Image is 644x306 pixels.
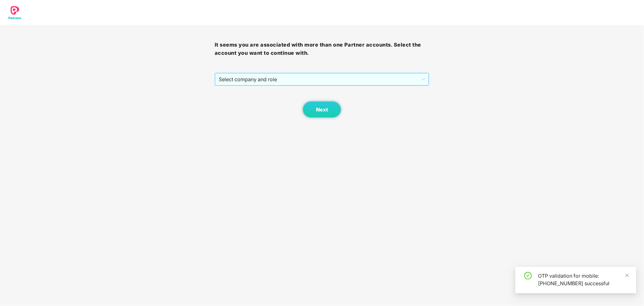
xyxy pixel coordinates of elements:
span: Select company and role [219,73,425,85]
span: Next [316,107,328,113]
h3: It seems you are associated with more than one Partner accounts. Select the account you want to c... [215,41,429,57]
div: OTP validation for mobile: [PHONE_NUMBER] successful [538,272,629,287]
button: Next [303,102,341,117]
span: close [625,273,630,278]
span: check-circle [524,272,532,280]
